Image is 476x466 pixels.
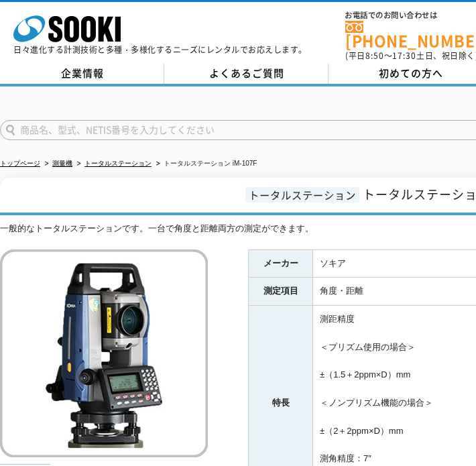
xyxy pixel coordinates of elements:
[392,50,416,62] span: 17:30
[249,278,313,306] th: 測定項目
[379,66,443,80] span: 初めての方へ
[154,157,257,171] li: トータルステーション iM-107F
[365,50,384,62] span: 8:50
[249,249,313,278] th: メーカー
[52,160,72,167] a: 測量機
[13,46,307,54] p: 日々進化する計測技術と多種・多様化するニーズにレンタルでお応えします。
[84,160,152,167] a: トータルステーション
[164,64,329,84] a: よくあるご質問
[245,187,359,202] span: トータルステーション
